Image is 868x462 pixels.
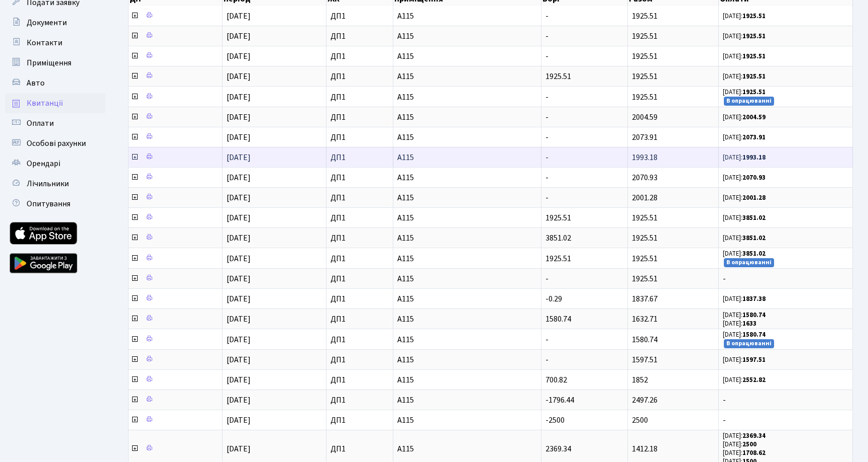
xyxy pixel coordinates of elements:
[546,11,549,22] span: -
[397,255,537,263] span: А115
[742,311,766,320] b: 1580.74
[632,233,658,244] span: 1925.51
[331,255,389,263] span: ДП1
[397,376,537,384] span: А115
[632,71,658,82] span: 1925.51
[227,152,251,163] span: [DATE]
[632,415,648,426] span: 2500
[397,194,537,202] span: А115
[331,295,389,303] span: ДП1
[397,153,537,162] span: А115
[724,258,774,267] small: В опрацюванні
[723,355,766,364] small: [DATE]:
[546,354,549,365] span: -
[723,133,766,142] small: [DATE]:
[632,443,658,454] span: 1412.18
[723,72,766,81] small: [DATE]:
[397,356,537,364] span: А115
[546,132,549,143] span: -
[27,178,69,189] span: Лічильники
[227,253,251,264] span: [DATE]
[742,294,766,303] b: 1837.38
[227,212,251,223] span: [DATE]
[331,445,389,453] span: ДП1
[546,31,549,42] span: -
[331,133,389,141] span: ДП1
[742,173,766,182] b: 2070.93
[5,73,105,93] a: Авто
[331,12,389,20] span: ДП1
[723,153,766,162] small: [DATE]:
[331,32,389,40] span: ДП1
[227,293,251,304] span: [DATE]
[546,233,571,244] span: 3851.02
[331,396,389,404] span: ДП1
[546,273,549,284] span: -
[632,192,658,203] span: 2001.28
[723,440,756,449] small: [DATE]:
[742,113,766,122] b: 2004.59
[331,416,389,424] span: ДП1
[397,32,537,40] span: А115
[227,395,251,406] span: [DATE]
[632,374,648,386] span: 1852
[27,78,45,89] span: Авто
[723,416,848,424] span: -
[742,431,766,440] b: 2369.34
[546,334,549,345] span: -
[227,31,251,42] span: [DATE]
[632,31,658,42] span: 1925.51
[632,354,658,365] span: 1597.51
[227,11,251,22] span: [DATE]
[397,52,537,60] span: А115
[227,374,251,386] span: [DATE]
[632,152,658,163] span: 1993.18
[227,443,251,454] span: [DATE]
[632,92,658,103] span: 1925.51
[227,314,251,325] span: [DATE]
[5,153,105,174] a: Орендарі
[5,194,105,214] a: Опитування
[331,113,389,121] span: ДП1
[227,354,251,365] span: [DATE]
[397,234,537,242] span: А115
[27,158,60,169] span: Орендарі
[331,153,389,162] span: ДП1
[546,253,571,264] span: 1925.51
[27,17,67,28] span: Документи
[331,214,389,222] span: ДП1
[632,273,658,284] span: 1925.51
[723,448,766,457] small: [DATE]:
[331,72,389,81] span: ДП1
[742,355,766,364] b: 1597.51
[227,415,251,426] span: [DATE]
[27,198,70,209] span: Опитування
[227,172,251,183] span: [DATE]
[723,12,766,21] small: [DATE]:
[27,37,62,48] span: Контакти
[724,97,774,106] small: В опрацюванні
[27,57,71,68] span: Приміщення
[632,334,658,345] span: 1580.74
[546,212,571,223] span: 1925.51
[723,52,766,61] small: [DATE]:
[742,448,766,457] b: 1708.62
[331,194,389,202] span: ДП1
[742,213,766,222] b: 3851.02
[723,113,766,122] small: [DATE]:
[397,113,537,121] span: А115
[742,193,766,202] b: 2001.28
[5,33,105,53] a: Контакти
[632,395,658,406] span: 2497.26
[742,52,766,61] b: 1925.51
[397,445,537,453] span: А115
[723,88,766,97] small: [DATE]:
[742,234,766,243] b: 3851.02
[723,213,766,222] small: [DATE]:
[723,193,766,202] small: [DATE]:
[723,294,766,303] small: [DATE]:
[632,112,658,123] span: 2004.59
[397,336,537,344] span: А115
[742,440,756,449] b: 2500
[546,374,567,386] span: 700.82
